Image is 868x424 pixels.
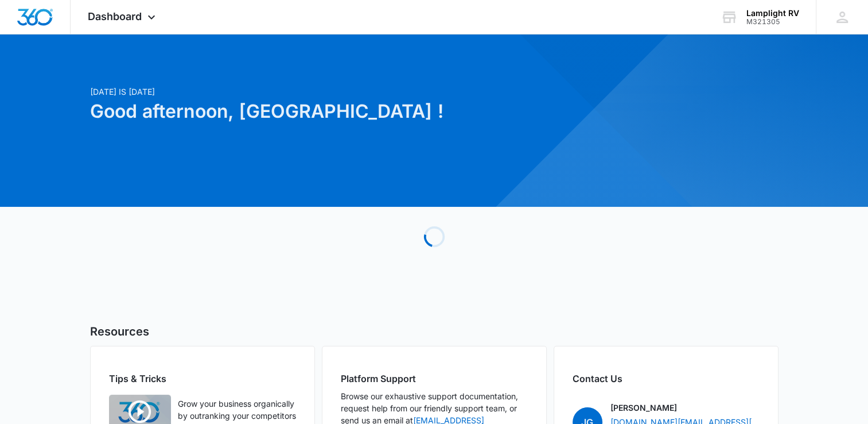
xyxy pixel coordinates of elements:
h1: Good afternoon, [GEOGRAPHIC_DATA] ! [90,98,544,125]
div: account id [746,18,799,26]
p: [DATE] is [DATE] [90,86,544,98]
span: Dashboard [88,10,142,22]
h2: Platform Support [341,372,528,386]
h5: Resources [90,323,779,340]
p: [PERSON_NAME] [610,402,677,414]
div: account name [746,9,799,18]
h2: Contact Us [573,372,760,386]
h2: Tips & Tricks [109,372,296,386]
p: Grow your business organically by outranking your competitors [178,398,296,422]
